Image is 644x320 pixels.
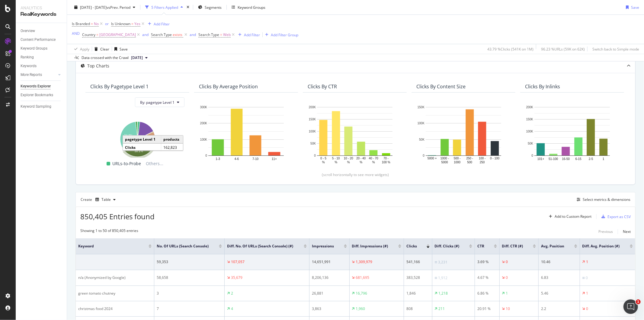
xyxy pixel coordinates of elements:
[309,106,316,109] text: 200K
[335,161,337,164] text: %
[435,261,437,263] img: Equal
[631,5,639,10] div: Save
[526,130,533,133] text: 100K
[586,275,588,281] div: 0
[623,228,631,235] button: Next
[99,31,136,39] span: [GEOGRAPHIC_DATA]
[199,83,258,90] div: Clicks By Average Position
[199,104,293,165] div: A chart.
[423,154,425,157] text: 0
[113,160,141,167] span: URLs-to-Probe
[21,83,62,90] a: Keywords Explorer
[129,54,150,61] button: [DATE]
[541,259,577,265] div: 10.46
[406,259,430,265] div: 541,166
[435,243,460,249] span: Diff. Clicks (#)
[96,32,98,37] span: =
[100,46,109,51] div: Clear
[90,119,184,158] svg: A chart.
[190,32,196,37] div: and
[263,31,298,38] button: Add Filter Group
[21,45,62,52] a: Keyword Groups
[21,103,51,110] div: Keyword Sampling
[419,138,425,141] text: 50K
[477,275,497,280] div: 4.67 %
[439,291,448,296] div: 1,218
[383,157,389,160] text: 70 -
[94,20,99,28] span: No
[173,32,182,37] span: exists
[466,157,473,160] text: 250 -
[157,306,222,312] div: 7
[590,44,639,54] button: Switch back to Simple mode
[93,195,118,204] button: Table
[244,32,260,37] div: Add Filter
[91,21,93,26] span: =
[347,161,350,164] text: %
[82,55,129,60] div: Data crossed with the Crawl
[157,291,222,296] div: 3
[157,275,222,280] div: 58,658
[322,161,325,164] text: %
[344,157,354,160] text: 10 - 20
[406,291,430,296] div: 1,846
[599,212,631,221] button: Export as CSV
[21,54,62,60] a: Ranking
[360,161,362,164] text: %
[406,306,430,312] div: 808
[238,5,265,10] div: Keyword Groups
[231,275,242,280] div: 35,679
[312,243,335,249] span: Impressions
[562,158,570,161] text: 16-50
[144,160,166,167] span: Others...
[418,106,425,109] text: 150K
[21,103,62,110] a: Keyword Sampling
[200,122,207,125] text: 200K
[541,243,565,249] span: Avg. Position
[231,306,233,312] div: 4
[526,118,533,121] text: 150K
[157,243,210,249] span: No. of URLs (Search Console)
[526,106,533,109] text: 200K
[416,83,466,90] div: Clicks By Content Size
[220,32,222,37] span: =
[21,28,35,34] div: Overview
[78,306,152,312] div: christmas food 2024
[555,215,591,218] div: Add to Custom Report
[416,104,511,165] svg: A chart.
[198,32,219,37] span: Search Type
[525,104,619,165] svg: A chart.
[200,138,207,141] text: 100K
[506,291,508,296] div: 1
[586,259,588,265] div: 1
[223,31,231,39] span: Web
[623,229,631,234] div: Next
[142,32,149,38] button: and
[83,172,628,177] div: (scroll horizontally to see more widgets)
[80,228,138,235] div: Showing 1 to 50 of 850,405 entries
[21,28,62,34] a: Overview
[502,243,524,249] span: Diff. CTR (#)
[131,21,133,26] span: =
[21,63,37,69] div: Keywords
[603,158,604,161] text: 1
[477,306,497,312] div: 20.91 %
[120,46,128,51] div: Save
[528,142,533,145] text: 50K
[21,72,56,78] a: More Reports
[134,20,140,28] span: Yes
[369,157,379,160] text: 40 - 70
[231,259,245,265] div: 107,057
[406,243,418,249] span: Clicks
[454,157,461,160] text: 500 -
[598,229,613,234] div: Previous
[78,243,139,249] span: Keyword
[143,2,185,12] button: 5 Filters Applied
[196,2,224,12] button: Segments
[582,277,585,279] img: Equal
[272,158,277,161] text: 11+
[124,134,133,137] text: 34.2%
[308,104,402,165] div: A chart.
[506,306,510,312] div: 10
